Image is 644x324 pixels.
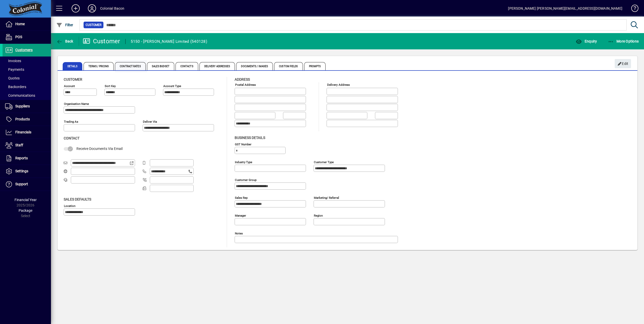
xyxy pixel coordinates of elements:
[56,39,73,43] span: Back
[15,48,33,52] span: Customers
[115,62,145,70] span: Contract Rates
[15,143,23,147] span: Staff
[607,37,640,46] button: More Options
[76,147,123,151] span: Receive Documents Via Email
[314,196,339,199] mat-label: Marketing/ Referral
[86,22,101,27] span: Customer
[64,197,91,201] span: Sales defaults
[618,60,628,68] span: Edit
[314,160,334,164] mat-label: Customer type
[15,117,30,121] span: Products
[147,62,174,70] span: Sales Budget
[64,84,75,88] mat-label: Account
[5,76,20,80] span: Quotes
[163,84,181,88] mat-label: Account Type
[5,85,26,89] span: Backorders
[15,156,28,160] span: Reports
[3,31,51,44] a: POS
[235,77,250,81] span: Address
[15,169,28,173] span: Settings
[64,136,79,140] span: Contact
[314,214,323,217] mat-label: Region
[64,77,82,81] span: Customer
[63,62,82,70] span: Details
[84,4,100,13] button: Profile
[15,35,22,39] span: POS
[576,39,597,43] span: Enquiry
[19,208,32,213] span: Package
[143,120,157,123] mat-label: Deliver via
[15,198,37,202] span: Financial Year
[235,214,246,217] mat-label: Manager
[3,165,51,178] a: Settings
[236,62,273,70] span: Documents / Images
[5,67,24,72] span: Payments
[5,59,21,63] span: Invoices
[574,37,598,46] button: Enquiry
[274,62,303,70] span: Custom Fields
[235,142,251,146] mat-label: GST Number
[608,39,639,43] span: More Options
[235,136,265,140] span: Business details
[3,100,51,113] a: Suppliers
[3,139,51,152] a: Staff
[3,178,51,191] a: Support
[615,59,631,68] button: Edit
[3,152,51,165] a: Reports
[176,62,198,70] span: Contacts
[15,22,25,26] span: Home
[3,57,51,65] a: Invoices
[235,178,257,181] mat-label: Customer group
[64,120,78,123] mat-label: Trading as
[105,84,116,88] mat-label: Sort key
[235,160,252,164] mat-label: Industry type
[235,231,243,235] mat-label: Notes
[83,37,120,45] div: Customer
[131,37,207,46] div: 5150 - [PERSON_NAME] Limited (540128)
[3,18,51,31] a: Home
[5,93,35,97] span: Communications
[84,62,114,70] span: Terms / Pricing
[100,4,124,12] div: Colonial Bacon
[64,102,89,106] mat-label: Organisation name
[51,37,79,46] app-page-header-button: Back
[235,196,248,199] mat-label: Sales rep
[627,1,638,18] a: Knowledge Base
[3,65,51,74] a: Payments
[68,4,84,13] button: Add
[3,91,51,100] a: Communications
[55,20,75,30] button: Filter
[64,204,75,207] mat-label: Location
[304,62,326,70] span: Prompts
[55,37,75,46] button: Back
[3,126,51,139] a: Financials
[15,104,30,108] span: Suppliers
[15,182,28,186] span: Support
[56,23,73,27] span: Filter
[15,130,31,134] span: Financials
[199,62,235,70] span: Delivery Addresses
[508,4,622,12] div: [PERSON_NAME] [PERSON_NAME][EMAIL_ADDRESS][DOMAIN_NAME]
[3,74,51,82] a: Quotes
[3,82,51,91] a: Backorders
[3,113,51,126] a: Products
